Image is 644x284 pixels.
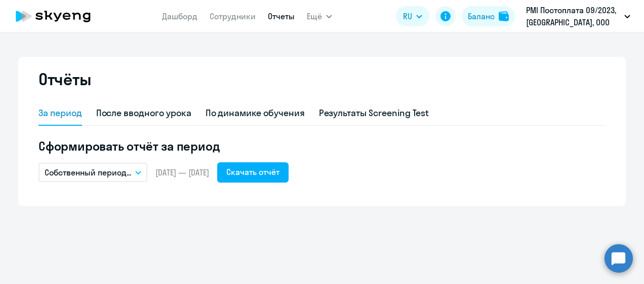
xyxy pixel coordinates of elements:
[38,138,606,154] h5: Сформировать отчёт за период
[155,167,209,178] span: [DATE] — [DATE]
[38,106,82,120] div: За период
[499,11,509,21] img: balance
[38,163,147,182] button: Собственный период...
[268,11,295,21] a: Отчеты
[45,166,131,179] p: Собственный период...
[319,106,429,120] div: Результаты Screening Test
[526,4,620,28] p: PMI Постоплата 09/2023, [GEOGRAPHIC_DATA], ООО
[307,10,322,22] span: Ещё
[462,6,515,26] button: Балансbalance
[96,106,191,120] div: После вводного урока
[206,106,305,120] div: По динамике обучения
[226,166,279,178] div: Скачать отчёт
[521,4,635,28] button: PMI Постоплата 09/2023, [GEOGRAPHIC_DATA], ООО
[307,6,332,26] button: Ещё
[38,69,91,89] h2: Отчёты
[396,6,429,26] button: RU
[403,10,412,22] span: RU
[162,11,197,21] a: Дашборд
[468,10,495,22] div: Баланс
[217,162,289,183] button: Скачать отчёт
[210,11,256,21] a: Сотрудники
